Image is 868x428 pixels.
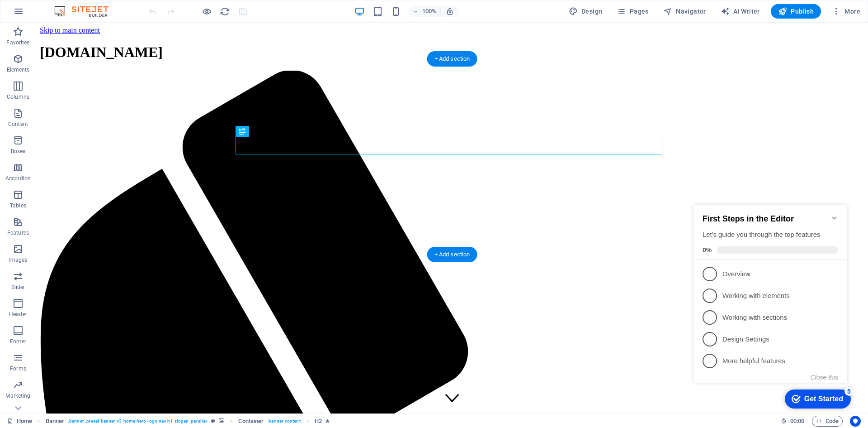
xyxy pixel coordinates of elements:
[4,71,157,93] li: Overview
[95,197,161,216] div: Get Started 5 items remaining, 0% complete
[446,7,454,15] i: On resize automatically adjust zoom level to fit chosen device.
[427,51,477,67] div: + Add section
[771,4,821,19] button: Publish
[201,6,212,17] button: Click here to leave preview mode and continue editing
[663,7,706,16] span: Navigator
[565,4,606,19] div: Design (Ctrl+Alt+Y)
[10,202,26,209] p: Tables
[7,416,32,427] a: Click to cancel selection. Double-click to open Pages
[617,7,648,16] span: Pages
[13,22,148,32] h2: First Steps in the Editor
[33,164,141,174] p: More helpful features
[219,6,230,17] button: reload
[46,416,330,427] nav: breadcrumb
[6,39,29,46] p: Favorites
[565,4,606,19] button: Design
[427,247,477,262] div: + Add section
[8,120,28,128] p: Content
[155,195,164,204] div: 5
[812,416,843,427] button: Code
[422,6,437,17] h6: 100%
[409,6,441,17] button: 100%
[238,416,264,427] span: Click to select. Double-click to edit
[790,416,804,427] span: 00 00
[33,143,141,152] p: Design Settings
[4,136,157,158] li: Design Settings
[613,4,652,19] button: Pages
[828,4,864,19] button: More
[717,4,764,19] button: AI Writer
[660,4,710,19] button: Navigator
[7,229,29,236] p: Features
[9,256,28,264] p: Images
[68,416,208,427] span: . banner .preset-banner-v3-home-hero-logo-nav-h1-slogan .parallax
[219,418,224,423] i: This element contains a background
[7,66,30,73] p: Elements
[114,203,153,211] div: Get Started
[211,418,215,423] i: This element is a customizable preset
[4,115,157,136] li: Working with sections
[10,338,26,345] p: Footer
[11,148,26,155] p: Boxes
[33,99,141,109] p: Working with elements
[325,418,330,423] i: Element contains an animation
[220,6,230,17] i: Reload page
[33,77,141,87] p: Overview
[721,7,760,16] span: AI Writer
[315,416,322,427] span: Click to select. Double-click to edit
[778,7,814,16] span: Publish
[121,182,148,189] button: Close this
[141,22,148,29] div: Minimize checklist
[13,38,148,48] div: Let's guide you through the top features
[10,365,26,372] p: Forms
[816,416,839,427] span: Code
[5,175,31,182] p: Accordion
[13,54,27,62] span: 0%
[7,93,29,101] p: Columns
[33,121,141,130] p: Working with sections
[850,416,861,427] button: Usercentrics
[4,4,64,11] a: Skip to main content
[569,7,603,16] span: Design
[52,6,120,17] img: Editor Logo
[781,416,805,427] h6: Session time
[4,93,157,115] li: Working with elements
[267,416,300,427] span: . banner-content
[797,418,798,424] span: :
[11,284,25,291] p: Slider
[9,311,27,318] p: Header
[832,7,860,16] span: More
[4,158,157,180] li: More helpful features
[46,416,65,427] span: Click to select. Double-click to edit
[5,392,30,399] p: Marketing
